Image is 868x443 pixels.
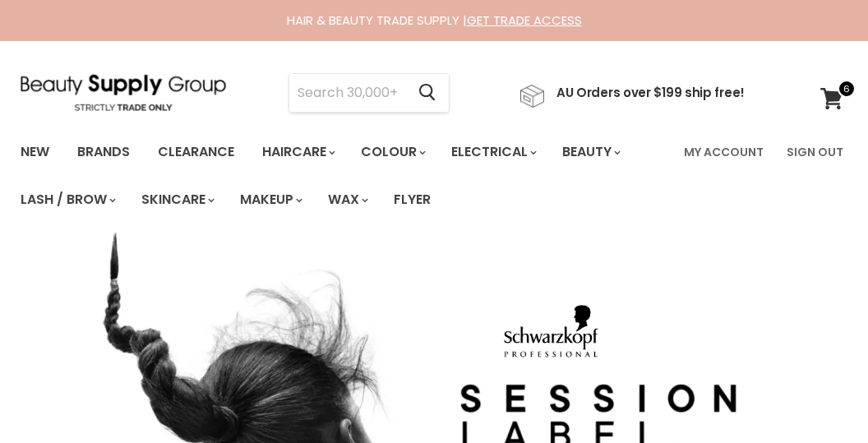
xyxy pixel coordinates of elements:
a: Beauty [550,135,630,169]
ul: Main menu [8,128,674,224]
a: Colour [349,135,436,169]
button: Search [405,74,449,112]
a: Haircare [250,135,345,169]
a: My Account [674,135,773,169]
a: Clearance [145,135,247,169]
a: Electrical [439,135,547,169]
a: Sign Out [777,135,853,169]
a: GET TRADE ACCESS [467,12,582,29]
a: Flyer [381,182,443,217]
a: Lash / Brow [8,182,126,217]
form: Product [289,73,450,113]
a: New [8,135,62,169]
iframe: Gorgias live chat messenger [786,366,852,427]
a: Makeup [228,182,312,217]
input: Search [289,74,405,112]
a: Brands [65,135,142,169]
a: Wax [316,182,378,217]
a: Skincare [129,182,224,217]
